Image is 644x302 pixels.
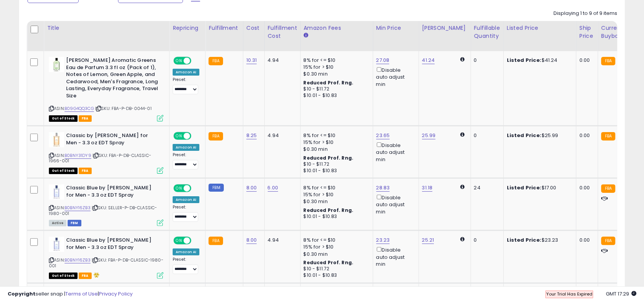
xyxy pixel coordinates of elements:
[66,57,159,101] b: [PERSON_NAME] Aromatic Greens Eau de Parfum 3.3 fl oz (Pack of 1), Notes of Lemon, Green Apple, a...
[49,220,66,226] span: All listings currently available for purchase on Amazon
[268,24,297,40] div: Fulfillment Cost
[422,132,436,139] a: 25.99
[49,57,64,72] img: 31fr8uvpDkL._SL40_.jpg
[173,249,199,255] div: Amazon AI
[579,237,592,244] div: 0.00
[49,115,78,122] span: All listings that are currently out of stock and unavailable for purchase on Amazon
[304,259,354,266] b: Reduced Prof. Rng.
[507,237,570,244] div: $23.23
[246,57,257,64] a: 10.31
[68,220,81,226] span: FBM
[507,132,570,139] div: $25.99
[49,237,163,278] div: ASIN:
[304,132,367,139] div: 8% for <= $10
[304,79,354,86] b: Reduced Prof. Rng.
[8,290,36,297] strong: Copyright
[579,132,592,139] div: 0.00
[268,237,294,244] div: 4.94
[209,132,223,141] small: FBA
[507,24,573,32] div: Listed Price
[304,244,367,250] div: 15% for > $10
[65,205,91,211] a: B0BNY16ZB3
[173,144,199,151] div: Amazon AI
[174,237,184,244] span: ON
[65,257,91,263] a: B0BNY16ZB3
[66,237,159,253] b: Classic Blue by [PERSON_NAME] for Men - 3.3 oz EDT Spray
[49,273,78,279] span: All listings that are currently out of stock and unavailable for purchase on Amazon
[507,184,570,191] div: $17.00
[174,133,184,139] span: ON
[49,184,163,225] div: ASIN:
[579,24,595,40] div: Ship Price
[304,146,367,153] div: $0.30 min
[601,24,641,40] div: Current Buybox Price
[268,57,294,64] div: 4.94
[190,185,202,192] span: OFF
[174,185,184,192] span: ON
[304,32,308,39] small: Amazon Fees.
[474,184,498,191] div: 24
[304,207,354,213] b: Reduced Prof. Rng.
[190,58,202,64] span: OFF
[376,132,390,139] a: 23.65
[49,257,163,268] span: | SKU: FBA-P-DB-CLASSIC-1980-001
[304,57,367,64] div: 8% for <= $10
[422,184,433,192] a: 31.18
[507,184,542,191] b: Listed Price:
[304,251,367,258] div: $0.30 min
[49,132,64,147] img: 313KofHyMjL._SL40_.jpg
[304,64,367,71] div: 15% for > $10
[268,132,294,139] div: 4.94
[49,132,163,173] div: ASIN:
[601,237,615,245] small: FBA
[79,115,92,122] span: FBA
[246,236,257,244] a: 8.00
[246,24,261,32] div: Cost
[376,193,413,215] div: Disable auto adjust min
[579,184,592,191] div: 0.00
[304,198,367,205] div: $0.30 min
[99,290,133,297] a: Privacy Policy
[173,77,199,94] div: Preset:
[474,57,498,64] div: 0
[173,196,199,203] div: Amazon AI
[304,213,367,220] div: $10.01 - $10.83
[174,58,184,64] span: ON
[376,141,413,163] div: Disable auto adjust min
[507,132,542,139] b: Listed Price:
[209,57,223,65] small: FBA
[49,57,163,121] div: ASIN:
[304,86,367,92] div: $10 - $11.72
[173,257,199,274] div: Preset:
[376,57,390,64] a: 27.08
[8,291,133,298] div: seller snap | |
[49,184,64,200] img: 31hEsYRvqEL._SL40_.jpg
[376,245,413,268] div: Disable auto adjust min
[47,24,166,32] div: Title
[304,168,367,174] div: $10.01 - $10.83
[304,161,367,168] div: $10 - $11.72
[246,132,257,139] a: 8.25
[601,57,615,65] small: FBA
[209,237,223,245] small: FBA
[507,57,542,64] b: Listed Price:
[553,10,617,17] div: Displaying 1 to 9 of 9 items
[49,205,157,216] span: | SKU: SELLER-P-DB-CLASSIC-1980-001
[546,291,592,297] span: Your Trial Has Expired
[65,290,98,297] a: Terms of Use
[304,24,370,32] div: Amazon Fees
[79,273,92,279] span: FBA
[422,57,435,64] a: 41.24
[474,24,500,40] div: Fulfillable Quantity
[304,155,354,161] b: Reduced Prof. Rng.
[422,236,434,244] a: 25.21
[65,152,91,159] a: B0BNY31DY9
[474,132,498,139] div: 0
[190,133,202,139] span: OFF
[49,237,64,252] img: 31hEsYRvqEL._SL40_.jpg
[304,184,367,191] div: 8% for <= $10
[601,184,615,193] small: FBA
[601,132,615,141] small: FBA
[173,152,199,170] div: Preset:
[304,139,367,146] div: 15% for > $10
